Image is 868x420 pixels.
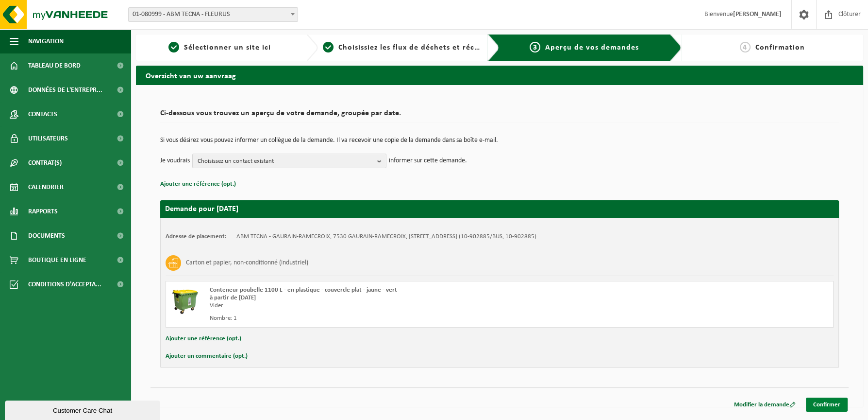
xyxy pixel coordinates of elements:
span: Tableau de bord [28,53,81,78]
strong: Adresse de placement: [166,233,227,240]
span: Sélectionner un site ici [184,44,271,52]
span: 1 [168,42,179,52]
span: Choisissez un contact existant [198,154,373,169]
img: WB-1100-HPE-GN-50.png [171,286,200,315]
button: Choisissez un contact existant [192,154,386,168]
p: Je voudrais [160,154,190,168]
span: Rapports [28,199,58,224]
iframe: chat widget [5,399,162,420]
button: Ajouter une référence (opt.) [160,178,236,191]
h2: Overzicht van uw aanvraag [136,66,863,85]
a: 2Choisissiez les flux de déchets et récipients [323,42,481,53]
span: Choisissiez les flux de déchets et récipients [338,44,500,52]
p: informer sur cette demande. [389,154,467,168]
span: 01-080999 - ABM TECNA - FLEURUS [128,7,298,22]
span: Boutique en ligne [28,248,86,272]
span: 2 [323,42,334,52]
span: Conditions d'accepta... [28,272,101,297]
span: Contrat(s) [28,151,62,175]
strong: Demande pour [DATE] [165,205,238,213]
h3: Carton et papier, non-conditionné (industriel) [186,255,308,271]
span: Confirmation [755,44,805,52]
span: Aperçu de vos demandes [545,44,639,52]
strong: à partir de [DATE] [210,295,256,301]
strong: [PERSON_NAME] [733,11,782,18]
span: Calendrier [28,175,64,199]
div: Nombre: 1 [210,315,538,322]
span: Utilisateurs [28,126,68,151]
span: 3 [530,42,540,52]
td: ABM TECNA - GAURAIN-RAMECROIX, 7530 GAURAIN-RAMECROIX, [STREET_ADDRESS] (10-902885/BUS, 10-902885) [236,233,536,241]
div: Vider [210,302,538,310]
span: 4 [740,42,751,52]
a: Confirmer [806,398,848,412]
span: Conteneur poubelle 1100 L - en plastique - couvercle plat - jaune - vert [210,287,397,293]
span: Contacts [28,102,57,126]
a: Modifier la demande [727,398,803,412]
button: Ajouter un commentaire (opt.) [166,350,248,363]
button: Ajouter une référence (opt.) [166,332,241,345]
h2: Ci-dessous vous trouvez un aperçu de votre demande, groupée par date. [160,109,839,122]
p: Si vous désirez vous pouvez informer un collègue de la demande. Il va recevoir une copie de la de... [160,137,839,144]
span: Navigation [28,29,64,53]
span: Données de l'entrepr... [28,78,102,102]
span: 01-080999 - ABM TECNA - FLEURUS [129,8,298,21]
span: Documents [28,224,65,248]
a: 1Sélectionner un site ici [141,42,299,53]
